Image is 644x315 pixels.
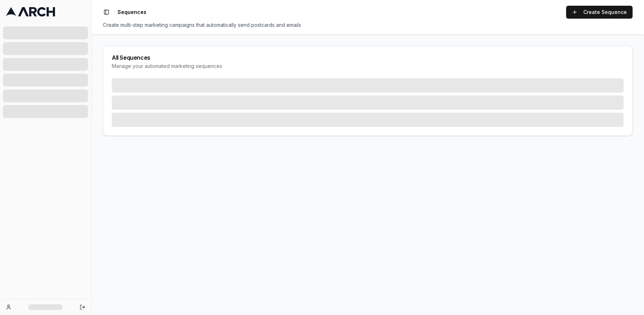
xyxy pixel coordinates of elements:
[112,55,624,60] div: All Sequences
[103,21,633,29] div: Create multi-step marketing campaigns that automatically send postcards and emails
[118,9,146,16] span: Sequences
[78,302,88,312] button: Log out
[112,63,624,70] div: Manage your automated marketing sequences
[566,6,633,19] a: Create Sequence
[118,9,146,16] nav: breadcrumb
